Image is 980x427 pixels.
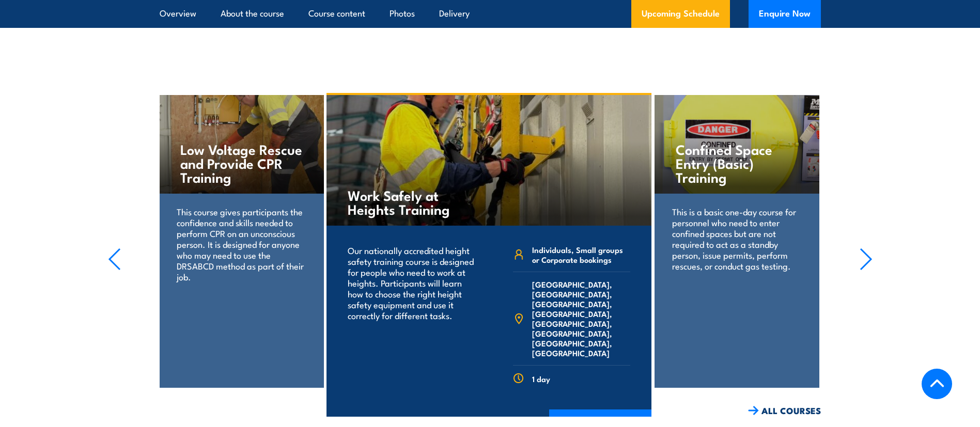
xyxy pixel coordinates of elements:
a: ALL COURSES [748,405,821,417]
span: Individuals, Small groups or Corporate bookings [532,245,630,264]
h4: Confined Space Entry (Basic) Training [676,142,799,184]
span: 1 day [532,374,550,384]
span: [GEOGRAPHIC_DATA], [GEOGRAPHIC_DATA], [GEOGRAPHIC_DATA], [GEOGRAPHIC_DATA], [GEOGRAPHIC_DATA], [G... [532,279,630,358]
h4: Work Safely at Heights Training [348,188,469,216]
p: Our nationally accredited height safety training course is designed for people who need to work a... [348,245,475,321]
p: This is a basic one-day course for personnel who need to enter confined spaces but are not requir... [672,206,802,271]
p: This course gives participants the confidence and skills needed to perform CPR on an unconscious ... [177,206,307,282]
h4: Low Voltage Rescue and Provide CPR Training [180,142,303,184]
